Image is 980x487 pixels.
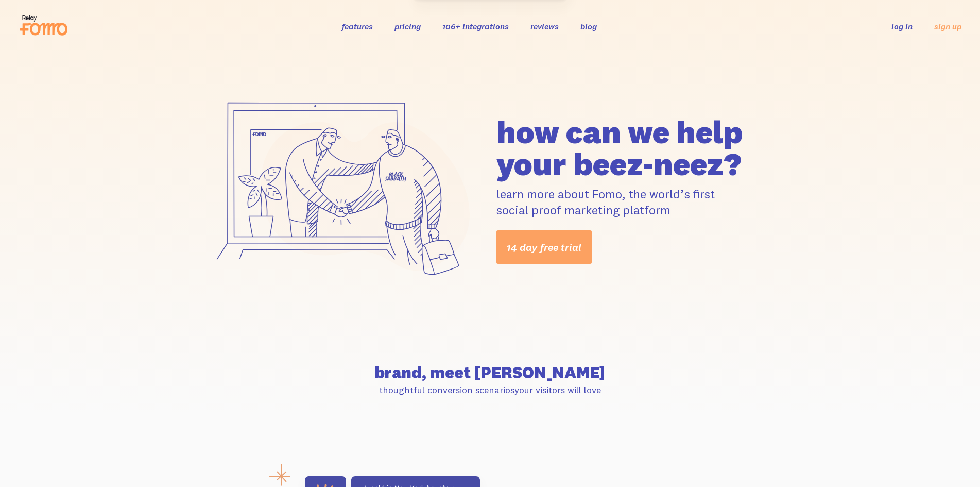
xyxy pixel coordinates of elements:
a: blog [580,21,597,31]
a: pricing [394,21,421,31]
a: reviews [530,21,559,31]
h1: how can we help your beez-neez? [496,116,778,180]
a: features [342,21,373,31]
p: learn more about Fomo, the world’s first social proof marketing platform [496,186,778,218]
a: 14 day free trial [496,230,592,264]
a: log in [891,21,913,31]
h2: brand, meet [PERSON_NAME] [203,364,778,381]
a: sign up [934,21,961,32]
a: 106+ integrations [442,21,509,31]
p: thoughtful conversion scenarios your visitors will love [203,384,778,396]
